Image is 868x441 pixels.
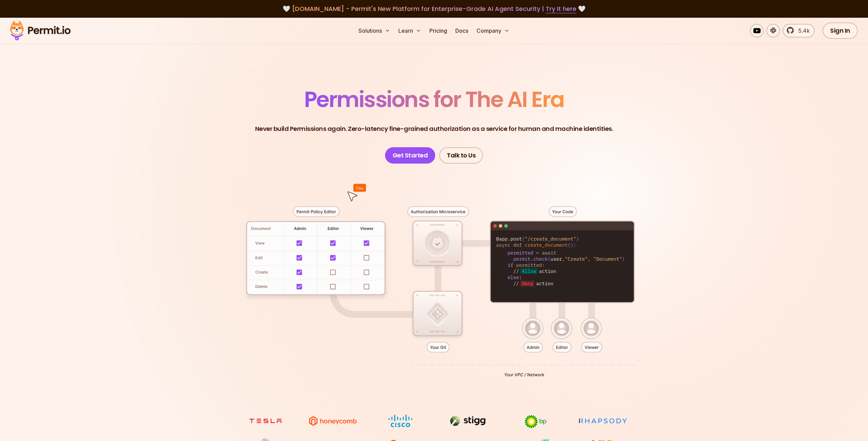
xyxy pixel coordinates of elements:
img: tesla [240,414,291,427]
span: [DOMAIN_NAME] - Permit's New Platform for Enterprise-Grade AI Agent Security | [292,4,576,13]
button: Learn [396,24,424,37]
img: Honeycomb [307,414,358,427]
img: Rhapsody Health [577,414,629,427]
img: bp [510,414,561,429]
a: Pricing [427,24,450,37]
img: Permit logo [7,19,74,42]
img: Cisco [375,414,426,427]
button: Company [474,24,512,37]
a: Get Started [385,147,436,164]
div: 🤍 🤍 [16,4,852,14]
img: Stigg [442,414,494,427]
a: Talk to Us [439,147,483,164]
a: Try it here [546,4,576,13]
a: Docs [453,24,471,37]
button: Solutions [356,24,393,37]
p: Never build Permissions again. Zero-latency fine-grained authorization as a service for human and... [255,124,613,134]
a: Sign In [823,22,858,39]
a: 5.4k [783,24,814,37]
span: 5.4k [794,27,810,35]
span: Permissions for The AI Era [304,84,564,115]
